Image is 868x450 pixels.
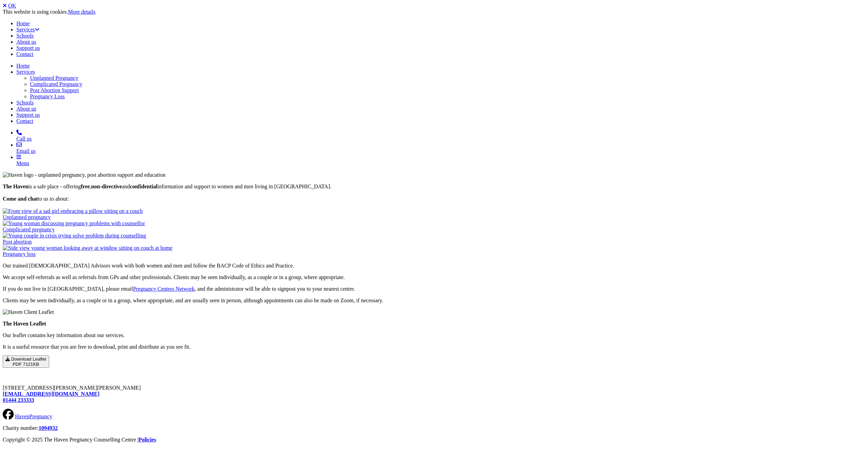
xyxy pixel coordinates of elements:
a: Email us [16,142,865,154]
div: Call us [16,136,865,142]
a: Support us [16,45,40,51]
div: Unplanned pregnancy [3,214,865,220]
a: Services [16,69,35,75]
a: Pregnancy Centres Network [133,286,194,292]
img: Side view young woman looking away at window sitting on couch at home [3,245,173,251]
strong: non-directive [91,184,122,189]
a: Support us [16,112,40,118]
a: Contact [16,118,33,124]
div: is a safe place - offering , and information and support to women and men living in [GEOGRAPHIC_D... [3,184,865,208]
a: Call us [16,130,865,142]
a: Menu [16,154,865,166]
span: PDF 7121KB [13,362,39,367]
a: [EMAIL_ADDRESS][DOMAIN_NAME] [3,391,100,397]
strong: The Haven [3,184,28,189]
a: Services [16,27,40,32]
a: HavenPregnancy [15,413,52,419]
a: About us [16,39,36,45]
div: Post abortion [3,239,865,245]
p: Copyright © 2025 The Haven Pregnancy Counselling Centre | [3,437,865,443]
img: Haven Client Leaflet [3,309,54,315]
a: More details [68,9,95,15]
strong: free [81,184,90,189]
img: Haven logo - unplanned pregnancy, post abortion support and education [3,172,165,178]
a: Contact [16,51,33,57]
a: Home [16,20,30,26]
p: We accept self-referrals as well as referrals from GPs and other professionals. Clients may be se... [3,274,865,280]
a: Schools [16,33,34,39]
a: Unplanned Pregnancy [30,75,78,81]
p: Charity number: [3,425,865,431]
a: Schools [16,100,34,105]
div: Pregnancy loss [3,251,865,257]
strong: confidential [130,184,158,189]
div: Menu [16,160,865,166]
span: Download Leaflet [11,357,46,362]
p: It is a useful resource that you are free to download, print and distribute as you see fit. [3,344,865,350]
img: Young couple in crisis trying solve problem during counselling [3,233,146,239]
p: Our leaflet contains key information about our services. [3,332,865,338]
a: About us [16,106,36,112]
a: Complicated Pregnancy [30,81,82,87]
button: Download Leaflet PDF 7121KB [3,355,49,368]
p: Our trained [DEMOGRAPHIC_DATA] Advisors work with both women and men and follow the BACP Code of ... [3,263,865,269]
a: Pregnancy Loss [30,93,65,99]
div: Email us [16,148,865,154]
a: Young couple in crisis trying solve problem during counselling Post abortion [3,233,865,245]
a: Home [16,63,30,69]
div: This website is using cookies. [3,9,865,15]
img: Front view of a sad girl embracing a pillow sitting on a couch [3,208,143,214]
p: Clients may be seen individually, as a couple or in a group, where appropriate, and are usually s... [3,297,865,304]
img: Young woman discussing pregnancy problems with counsellor [3,220,145,227]
a: 01444 233333 [3,397,34,403]
a: Front view of a sad girl embracing a pillow sitting on a couch Unplanned pregnancy [3,208,865,220]
a: 1094932 [39,425,58,431]
div: Complicated pregnancy [3,227,865,233]
a: Post Abortion Support [30,87,79,93]
a: OK [8,3,16,9]
a: Policies [138,437,156,442]
a: Side view young woman looking away at window sitting on couch at home Pregnancy loss [3,245,865,257]
a: Young woman discussing pregnancy problems with counsellor Complicated pregnancy [3,220,865,233]
p: [STREET_ADDRESS][PERSON_NAME][PERSON_NAME] [3,385,865,403]
p: If you do not live in [GEOGRAPHIC_DATA], please email , and the administrator will be able to sig... [3,286,865,292]
strong: The Haven Leaflet [3,321,46,326]
strong: Come and chat [3,196,38,202]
